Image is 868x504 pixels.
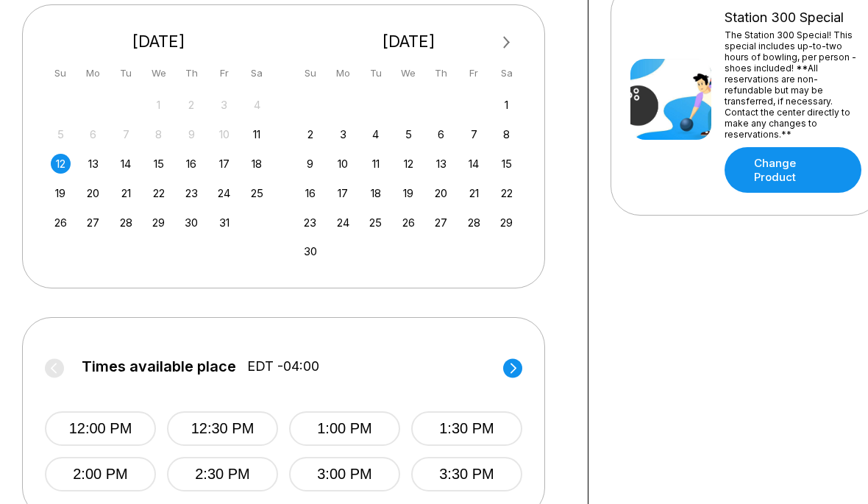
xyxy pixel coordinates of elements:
[214,124,234,144] div: Not available Friday, October 10th, 2025
[725,147,861,193] a: Change Product
[464,154,484,174] div: Choose Friday, November 14th, 2025
[182,213,202,233] div: Choose Thursday, October 30th, 2025
[333,213,353,233] div: Choose Monday, November 24th, 2025
[116,213,136,233] div: Choose Tuesday, October 28th, 2025
[300,154,320,174] div: Choose Sunday, November 9th, 2025
[725,10,861,26] div: Station 300 Special
[295,32,523,52] div: [DATE]
[247,183,267,203] div: Choose Saturday, October 25th, 2025
[83,213,103,233] div: Choose Monday, October 27th, 2025
[51,124,71,144] div: Not available Sunday, October 5th, 2025
[725,29,861,140] div: The Station 300 Special! This special includes up-to-two hours of bowling, per person - shoes inc...
[495,31,519,54] button: Next Month
[399,154,419,174] div: Choose Wednesday, November 12th, 2025
[497,213,516,233] div: Choose Saturday, November 29th, 2025
[497,154,516,174] div: Choose Saturday, November 15th, 2025
[464,213,484,233] div: Choose Friday, November 28th, 2025
[214,63,234,83] div: Fr
[289,457,400,491] button: 3:00 PM
[300,241,320,261] div: Choose Sunday, November 30th, 2025
[497,183,516,203] div: Choose Saturday, November 22nd, 2025
[300,213,320,233] div: Choose Sunday, November 23rd, 2025
[51,213,71,233] div: Choose Sunday, October 26th, 2025
[247,63,267,83] div: Sa
[366,213,385,233] div: Choose Tuesday, November 25th, 2025
[214,183,234,203] div: Choose Friday, October 24th, 2025
[149,63,168,83] div: We
[366,63,385,83] div: Tu
[247,95,267,115] div: Not available Saturday, October 4th, 2025
[83,124,103,144] div: Not available Monday, October 6th, 2025
[182,183,202,203] div: Choose Thursday, October 23rd, 2025
[431,63,451,83] div: Th
[83,63,103,83] div: Mo
[214,154,234,174] div: Choose Friday, October 17th, 2025
[464,183,484,203] div: Choose Friday, November 21st, 2025
[214,95,234,115] div: Not available Friday, October 3rd, 2025
[149,154,168,174] div: Choose Wednesday, October 15th, 2025
[83,183,103,203] div: Choose Monday, October 20th, 2025
[366,124,385,144] div: Choose Tuesday, November 4th, 2025
[299,93,519,262] div: month 2025-11
[182,154,202,174] div: Choose Thursday, October 16th, 2025
[333,154,353,174] div: Choose Monday, November 10th, 2025
[497,95,516,115] div: Choose Saturday, November 1st, 2025
[149,124,168,144] div: Not available Wednesday, October 8th, 2025
[431,154,451,174] div: Choose Thursday, November 13th, 2025
[45,32,273,52] div: [DATE]
[399,63,419,83] div: We
[300,124,320,144] div: Choose Sunday, November 2nd, 2025
[399,183,419,203] div: Choose Wednesday, November 19th, 2025
[167,411,278,446] button: 12:30 PM
[167,457,278,491] button: 2:30 PM
[116,124,136,144] div: Not available Tuesday, October 7th, 2025
[399,213,419,233] div: Choose Wednesday, November 26th, 2025
[51,183,71,203] div: Choose Sunday, October 19th, 2025
[116,183,136,203] div: Choose Tuesday, October 21st, 2025
[116,154,136,174] div: Choose Tuesday, October 14th, 2025
[366,154,385,174] div: Choose Tuesday, November 11th, 2025
[45,411,156,446] button: 12:00 PM
[149,95,168,115] div: Not available Wednesday, October 1st, 2025
[289,411,400,446] button: 1:00 PM
[82,358,236,375] span: Times available place
[464,124,484,144] div: Choose Friday, November 7th, 2025
[51,63,71,83] div: Su
[399,124,419,144] div: Choose Wednesday, November 5th, 2025
[51,154,71,174] div: Choose Sunday, October 12th, 2025
[182,124,202,144] div: Not available Thursday, October 9th, 2025
[149,183,168,203] div: Choose Wednesday, October 22nd, 2025
[300,63,320,83] div: Su
[333,124,353,144] div: Choose Monday, November 3rd, 2025
[214,213,234,233] div: Choose Friday, October 31st, 2025
[333,183,353,203] div: Choose Monday, November 17th, 2025
[247,124,267,144] div: Choose Saturday, October 11th, 2025
[149,213,168,233] div: Choose Wednesday, October 29th, 2025
[300,183,320,203] div: Choose Sunday, November 16th, 2025
[366,183,385,203] div: Choose Tuesday, November 18th, 2025
[247,154,267,174] div: Choose Saturday, October 18th, 2025
[182,63,202,83] div: Th
[431,213,451,233] div: Choose Thursday, November 27th, 2025
[247,358,319,375] span: EDT -04:00
[333,63,353,83] div: Mo
[497,63,516,83] div: Sa
[431,124,451,144] div: Choose Thursday, November 6th, 2025
[83,154,103,174] div: Choose Monday, October 13th, 2025
[431,183,451,203] div: Choose Thursday, November 20th, 2025
[182,95,202,115] div: Not available Thursday, October 2nd, 2025
[45,457,156,491] button: 2:00 PM
[411,411,522,446] button: 1:30 PM
[411,457,522,491] button: 3:30 PM
[49,93,269,233] div: month 2025-10
[497,124,516,144] div: Choose Saturday, November 8th, 2025
[630,59,711,140] img: Station 300 Special
[464,63,484,83] div: Fr
[116,63,136,83] div: Tu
